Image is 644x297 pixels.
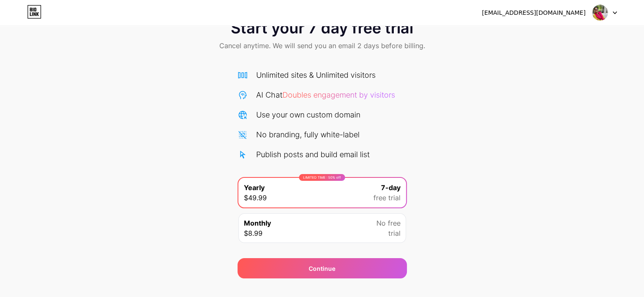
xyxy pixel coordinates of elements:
div: Use your own custom domain [256,109,360,120]
div: Continue [309,264,335,273]
div: AI Chat [256,89,395,101]
span: $49.99 [244,193,267,203]
span: No free [376,218,401,228]
div: [EMAIL_ADDRESS][DOMAIN_NAME] [482,8,586,17]
span: Start your 7 day free trial [231,19,413,36]
div: No branding, fully white-label [256,129,359,140]
div: Unlimited sites & Unlimited visitors [256,69,376,81]
span: 7-day [381,183,401,193]
span: Cancel anytime. We will send you an email 2 days before billing. [219,41,425,51]
div: Publish posts and build email list [256,149,370,160]
img: poojasreeram [592,5,608,21]
span: Monthly [244,218,271,228]
span: free trial [373,193,401,203]
span: trial [388,228,401,238]
div: LIMITED TIME : 50% off [299,174,345,181]
span: $8.99 [244,228,263,238]
span: Doubles engagement by visitors [282,90,395,99]
span: Yearly [244,183,265,193]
